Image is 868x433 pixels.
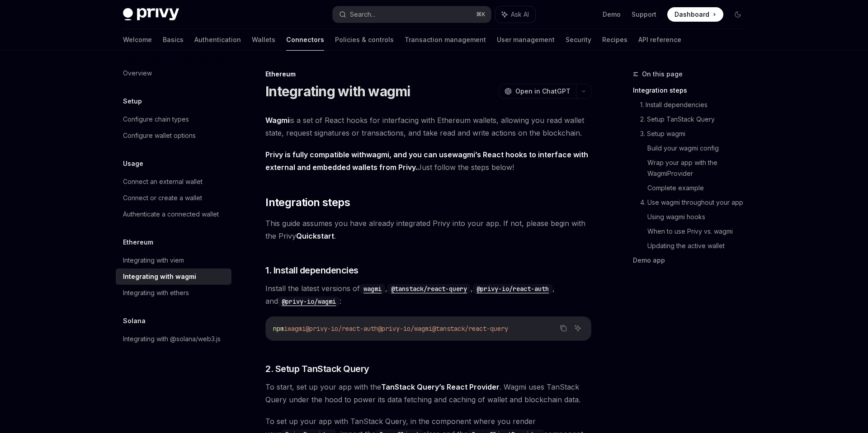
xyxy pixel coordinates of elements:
span: 1. Install dependencies [265,264,359,277]
a: Dashboard [667,7,723,22]
a: wagmi [366,150,389,160]
span: Dashboard [675,10,709,19]
a: When to use Privy vs. wagmi [647,224,752,239]
a: Transaction management [405,29,486,51]
a: Connect or create a wallet [116,190,231,206]
span: @privy-io/react-auth [306,325,378,333]
span: wagmi [288,325,306,333]
a: Wallets [252,29,275,51]
a: Integrating with viem [116,252,231,268]
button: Ask AI [495,6,535,23]
strong: Privy is fully compatible with , and you can use ’s React hooks to interface with external and em... [265,150,588,172]
div: Connect an external wallet [123,176,203,187]
a: Security [566,29,591,51]
a: wagmi [452,150,475,160]
a: Wagmi [265,116,289,125]
a: Wrap your app with the WagmiProvider [647,155,752,181]
a: Support [632,10,656,19]
span: Install the latest versions of , , , and : [265,282,591,307]
a: 1. Install dependencies [640,98,752,112]
a: Demo [603,10,621,19]
a: Policies & controls [335,29,394,51]
a: Connectors [286,29,324,51]
span: i [284,325,288,333]
div: Connect or create a wallet [123,193,202,203]
code: @tanstack/react-query [387,284,471,294]
button: Search...⌘K [333,6,491,23]
h5: Ethereum [123,237,153,248]
code: @privy-io/wagmi [278,297,340,306]
span: Integration steps [265,195,350,210]
span: @privy-io/wagmi [378,325,432,333]
a: Welcome [123,29,152,51]
a: @privy-io/react-auth [473,284,552,293]
a: @privy-io/wagmi [278,297,340,306]
a: 2. Setup TanStack Query [640,112,752,127]
div: Integrating with viem [123,255,184,266]
div: Integrating with wagmi [123,271,196,282]
button: Copy the contents from the code block [557,322,569,334]
h5: Usage [123,158,143,169]
span: On this page [642,69,683,80]
a: Integrating with ethers [116,285,231,301]
h5: Solana [123,315,146,326]
div: Configure chain types [123,114,189,125]
h1: Integrating with wagmi [265,83,410,99]
h5: Setup [123,96,142,107]
span: Open in ChatGPT [515,87,571,96]
a: Build your wagmi config [647,141,752,155]
code: @privy-io/react-auth [473,284,552,294]
a: @tanstack/react-query [387,284,471,293]
div: Configure wallet options [123,130,196,141]
a: Authenticate a connected wallet [116,206,231,222]
img: dark logo [123,8,179,21]
a: API reference [638,29,681,51]
a: 4. Use wagmi throughout your app [640,195,752,210]
div: Overview [123,68,152,79]
a: Using wagmi hooks [647,210,752,224]
a: Integrating with @solana/web3.js [116,331,231,347]
code: wagmi [360,284,385,294]
a: User management [497,29,555,51]
a: Configure wallet options [116,127,231,144]
a: Authentication [194,29,241,51]
a: 3. Setup wagmi [640,127,752,141]
div: Ethereum [265,70,591,79]
span: This guide assumes you have already integrated Privy into your app. If not, please begin with the... [265,217,591,242]
span: To start, set up your app with the . Wagmi uses TanStack Query under the hood to power its data f... [265,381,591,406]
span: is a set of React hooks for interfacing with Ethereum wallets, allowing you read wallet state, re... [265,114,591,139]
a: Overview [116,65,231,81]
span: Just follow the steps below! [265,148,591,174]
div: Integrating with @solana/web3.js [123,334,221,344]
div: Authenticate a connected wallet [123,209,219,220]
a: TanStack Query’s React Provider [381,382,500,392]
a: Integrating with wagmi [116,268,231,285]
a: Connect an external wallet [116,174,231,190]
span: ⌘ K [476,11,486,18]
div: Integrating with ethers [123,287,189,298]
button: Ask AI [572,322,584,334]
span: 2. Setup TanStack Query [265,362,369,375]
a: Basics [163,29,184,51]
span: Ask AI [511,10,529,19]
a: Configure chain types [116,111,231,127]
a: wagmi [360,284,385,293]
a: Demo app [633,253,752,268]
button: Toggle dark mode [731,7,745,22]
button: Open in ChatGPT [499,84,576,99]
a: Complete example [647,181,752,195]
a: Integration steps [633,83,752,98]
span: @tanstack/react-query [432,325,508,333]
a: Updating the active wallet [647,239,752,253]
a: Quickstart [296,231,334,241]
span: npm [273,325,284,333]
div: Search... [350,9,375,20]
a: Recipes [602,29,627,51]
